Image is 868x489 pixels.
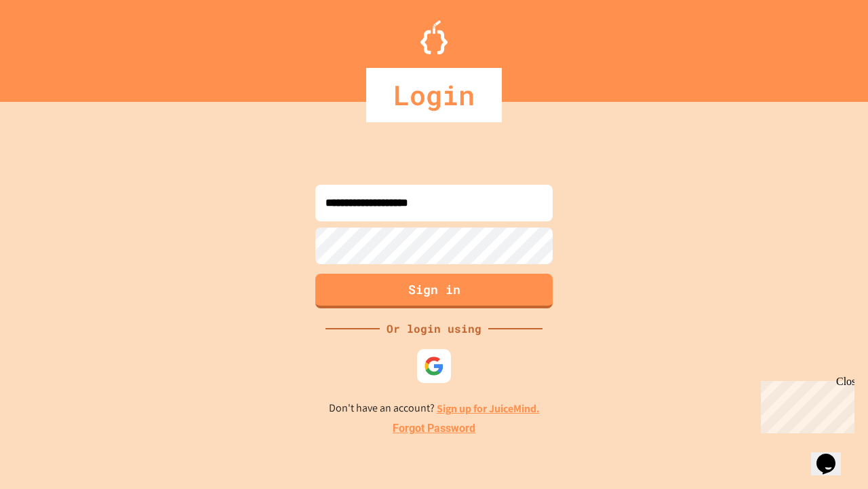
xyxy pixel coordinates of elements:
img: Logo.svg [420,20,448,54]
p: Don't have an account? [329,400,540,417]
iframe: chat widget [755,376,854,433]
button: Sign in [315,274,553,308]
div: Login [366,68,502,122]
a: Sign up for JuiceMind. [437,401,540,416]
div: Or login using [380,321,488,337]
div: Chat with us now!Close [5,5,94,86]
a: Forgot Password [393,420,475,437]
img: google-icon.svg [424,356,444,376]
iframe: chat widget [811,435,854,475]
